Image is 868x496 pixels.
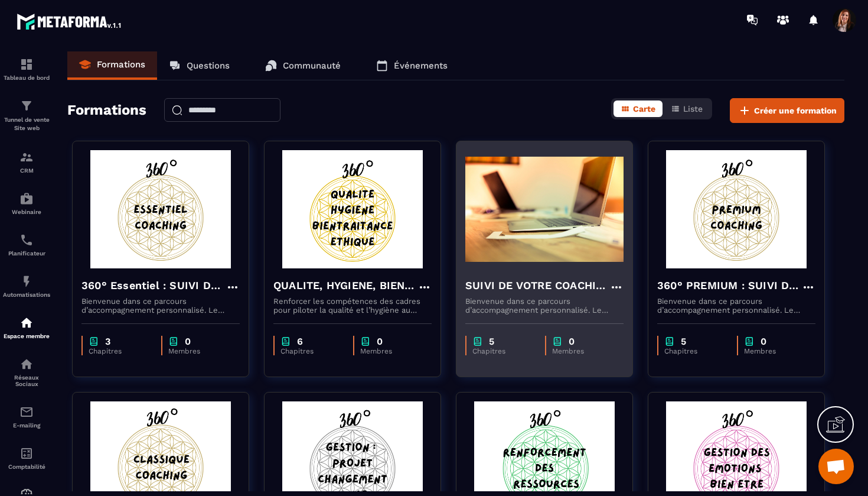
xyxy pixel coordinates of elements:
[19,446,34,461] img: accountant
[81,150,240,268] img: formation-background
[283,60,341,71] p: Communauté
[818,449,854,484] div: Ouvrir le chat
[3,437,50,479] a: accountantaccountantComptabilité
[72,141,264,392] a: formation-background360° Essentiel : SUIVI DE VOTRE COACHINGBienvenue dans ce parcours d’accompag...
[19,57,34,72] img: formation
[187,60,230,71] p: Questions
[744,336,755,347] img: chapter
[19,274,34,288] img: automations
[664,347,725,355] p: Chapitres
[472,336,483,347] img: chapter
[465,150,624,268] img: formation-background
[3,250,50,257] p: Planificateur
[105,336,110,347] p: 3
[465,277,609,294] h4: SUIVI DE VOTRE COACHING
[614,101,663,117] button: Carte
[273,150,432,268] img: formation-background
[664,101,710,117] button: Liste
[81,277,226,294] h4: 360° Essentiel : SUIVI DE VOTRE COACHING
[19,99,34,113] img: formation
[168,347,228,355] p: Membres
[273,297,432,315] p: Renforcer les compétences des cadres pour piloter la qualité et l’hygiène au quotidien, tout en i...
[3,348,50,396] a: social-networksocial-networkRéseaux Sociaux
[185,336,191,347] p: 0
[3,141,50,183] a: formationformationCRM
[19,150,34,164] img: formation
[81,297,240,315] p: Bienvenue dans ce parcours d’accompagnement personnalisé. Le coaching que vous commencez aujourd’...
[657,297,815,315] p: Bienvenue dans ce parcours d’accompagnement personnalisé. Le coaching que vous commencez aujourd’...
[3,463,50,470] p: Comptabilité
[681,336,686,347] p: 5
[744,347,804,355] p: Membres
[664,336,675,347] img: chapter
[3,209,50,215] p: Webinaire
[157,51,242,80] a: Questions
[472,347,533,355] p: Chapitres
[3,307,50,348] a: automationsautomationsEspace membre
[360,336,371,347] img: chapter
[253,51,353,80] a: Communauté
[19,357,34,371] img: social-network
[280,347,341,355] p: Chapitres
[360,347,420,355] p: Membres
[273,277,417,294] h4: QUALITE, HYGIENE, BIENTRAITANCE ET ETHIQUE
[552,347,612,355] p: Membres
[89,347,149,355] p: Chapitres
[683,104,703,114] span: Liste
[297,336,303,347] p: 6
[3,224,50,265] a: schedulerschedulerPlanificateur
[3,116,50,132] p: Tunnel de vente Site web
[3,167,50,174] p: CRM
[264,141,456,392] a: formation-backgroundQUALITE, HYGIENE, BIENTRAITANCE ET ETHIQUERenforcer les compétences des cadre...
[648,141,840,392] a: formation-background360° PREMIUM : SUIVI DE VOTRE COACHINGBienvenue dans ce parcours d’accompagne...
[19,316,34,330] img: automations
[17,11,123,32] img: logo
[3,74,50,81] p: Tableau de bord
[67,98,146,123] h2: Formations
[657,277,801,294] h4: 360° PREMIUM : SUIVI DE VOTRE COACHING
[3,90,50,141] a: formationformationTunnel de vente Site web
[3,48,50,90] a: formationformationTableau de bord
[761,336,766,347] p: 0
[280,336,291,347] img: chapter
[657,150,815,268] img: formation-background
[19,405,34,419] img: email
[3,422,50,429] p: E-mailing
[394,60,448,71] p: Événements
[3,396,50,437] a: emailemailE-mailing
[19,233,34,247] img: scheduler
[19,192,34,206] img: automations
[552,336,563,347] img: chapter
[465,297,624,315] p: Bienvenue dans ce parcours d’accompagnement personnalisé. Le coaching que vous commencez aujourd’...
[754,105,837,116] span: Créer une formation
[377,336,383,347] p: 0
[3,374,50,387] p: Réseaux Sociaux
[3,291,50,298] p: Automatisations
[3,333,50,339] p: Espace membre
[67,51,157,80] a: Formations
[456,141,648,392] a: formation-backgroundSUIVI DE VOTRE COACHINGBienvenue dans ce parcours d’accompagnement personnali...
[364,51,459,80] a: Événements
[3,183,50,224] a: automationsautomationsWebinaire
[730,98,844,123] button: Créer une formation
[489,336,494,347] p: 5
[97,59,145,70] p: Formations
[89,336,99,347] img: chapter
[569,336,575,347] p: 0
[168,336,179,347] img: chapter
[633,104,655,114] span: Carte
[3,265,50,307] a: automationsautomationsAutomatisations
